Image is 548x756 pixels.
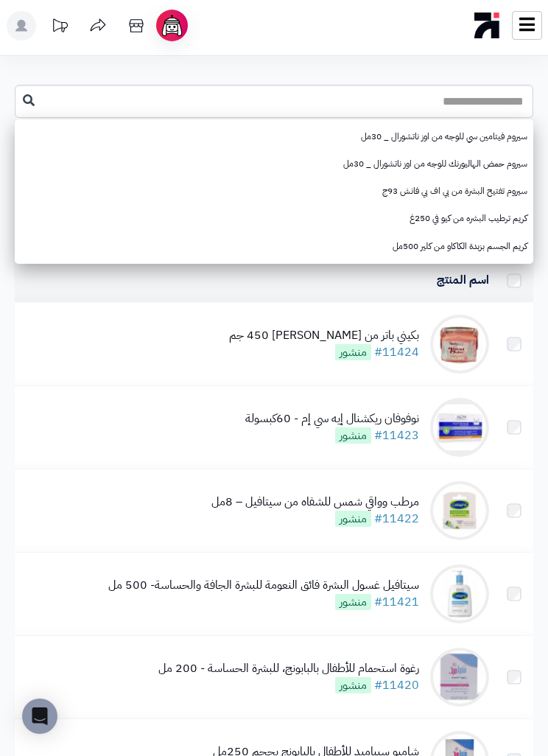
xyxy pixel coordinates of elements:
a: اسم المنتج [437,271,489,289]
a: سيروم تفتيح البشرة من بي اف بي فانش 93ج [15,178,533,205]
a: كريم الجسم بزبدة الكاكاو من كلير 500مل [15,233,533,260]
img: logo-mobile.png [474,9,500,42]
a: #11421 [374,593,419,611]
div: Open Intercom Messenger [22,699,57,734]
a: #11420 [374,676,419,694]
a: كريم ترطيب البشره من كيو في 250غ [15,205,533,232]
a: #11423 [374,427,419,444]
span: منشور [335,511,371,527]
img: مرطب وواقي شمس للشفاه من سيتافيل – 8مل [430,481,489,540]
div: سيتافيل غسول البشرة فائق النعومة للبشرة الجافة والحساسة- 500 مل [108,577,419,594]
a: #11422 [374,510,419,528]
span: منشور [335,344,371,360]
div: نوفوفان ريكشنال إيه سي إم - 60كبسولة [245,410,419,427]
div: مرطب وواقي شمس للشفاه من سيتافيل – 8مل [211,494,419,511]
img: نوفوفان ريكشنال إيه سي إم - 60كبسولة [430,398,489,457]
span: منشور [335,594,371,610]
a: #11424 [374,343,419,361]
div: بكيني باتر من [PERSON_NAME] 450 جم [229,327,419,344]
img: ai-face.png [159,13,185,38]
img: سيتافيل غسول البشرة فائق النعومة للبشرة الجافة والحساسة- 500 مل [430,564,489,623]
a: سيروم فيتامين سي للوجه من اوز ناتشورال _ 30مل [15,123,533,150]
a: تحديثات المنصة [41,11,78,44]
img: بكيني باتر من هيڤن سمايل 450 جم [430,315,489,374]
span: منشور [335,677,371,693]
div: رغوة استحمام للأطفال بالبابونج، للبشرة الحساسة - 200 مل [158,660,419,677]
span: منشور [335,427,371,444]
img: رغوة استحمام للأطفال بالبابونج، للبشرة الحساسة - 200 مل [430,648,489,707]
a: سيروم حمض الهاليورنك للوجه من اوز ناتشورال _ 30مل [15,150,533,178]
